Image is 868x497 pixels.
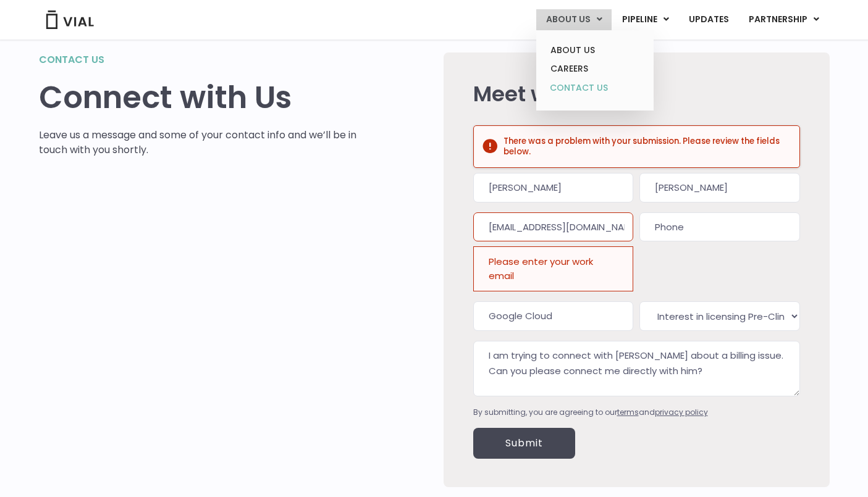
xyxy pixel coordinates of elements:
[473,407,800,418] div: By submitting, you are agreeing to our and
[679,9,738,30] a: UPDATES
[739,9,829,30] a: PARTNERSHIPMenu Toggle
[504,136,790,157] h2: There was a problem with your submission. Please review the fields below.
[473,341,800,396] textarea: I am trying to connect with [PERSON_NAME] about a billing issue. Can you please connect me direct...
[541,41,649,60] a: ABOUT US
[39,80,357,115] h1: Connect with Us
[39,128,357,157] p: Leave us a message and some of your contact info and we’ll be in touch with you shortly.
[39,52,357,67] h2: Contact us
[473,173,633,203] input: First name*
[617,407,639,417] a: terms
[536,9,612,30] a: ABOUT USMenu Toggle
[639,212,799,242] input: Phone
[473,82,800,106] h2: Meet with us!
[541,59,649,78] a: CAREERS
[45,10,95,29] img: Vial Logo
[612,9,678,30] a: PIPELINEMenu Toggle
[473,246,633,291] div: Please enter your work email
[541,78,649,98] a: CONTACT US
[655,407,708,417] a: privacy policy
[473,301,633,331] input: Company*
[473,428,575,459] input: Submit
[473,212,633,242] input: Work email*
[639,173,799,203] input: Last name*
